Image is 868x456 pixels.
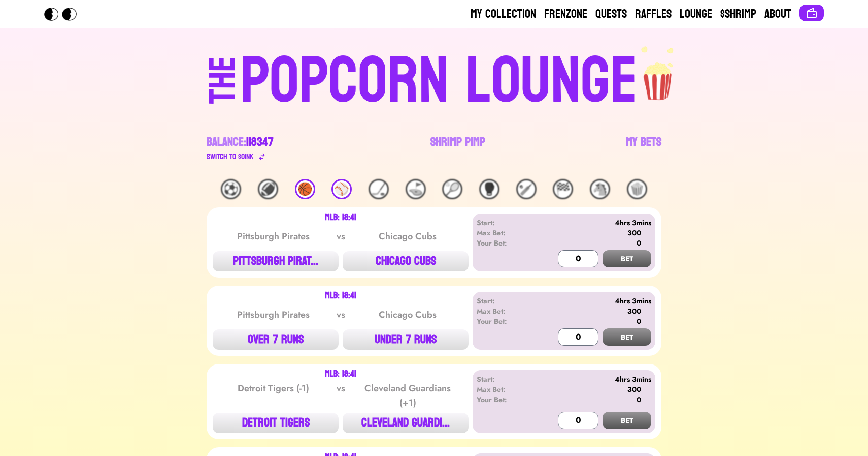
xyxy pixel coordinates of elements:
[603,250,651,267] button: BET
[222,308,325,322] div: Pittsburgh Pirates
[603,328,651,346] button: BET
[627,384,641,394] div: 300
[356,229,459,244] div: Chicago Cubs
[356,381,459,410] div: Cleveland Guardians (+1)
[406,179,426,199] div: ⛳️
[627,306,641,316] div: 300
[213,413,339,433] button: DETROIT TIGERS
[325,214,356,222] div: MLB: 18:41
[331,179,352,199] div: ⚾️
[627,228,641,238] div: 300
[295,179,315,199] div: 🏀
[471,6,536,22] a: My Collection
[477,394,535,405] div: Your Bet:
[535,296,651,306] div: 4hrs 3mins
[205,56,241,124] div: THE
[343,251,469,271] button: CHICAGO CUBS
[477,316,535,326] div: Your Bet:
[222,381,325,410] div: Detroit Tigers (-1)
[806,7,818,19] img: Connect wallet
[720,6,756,22] a: $Shrimp
[595,6,627,22] a: Quests
[626,134,661,163] a: My Bets
[764,6,791,22] a: About
[643,239,651,247] img: 🍤
[240,49,638,114] div: POPCORN LOUNGE
[477,218,535,228] div: Start:
[637,238,641,248] div: 0
[477,384,535,394] div: Max Bet:
[479,179,499,199] div: 🥊
[369,179,389,199] div: 🏒
[603,412,651,429] button: BET
[643,385,651,393] img: 🍤
[477,374,535,384] div: Start:
[213,329,339,350] button: OVER 7 RUNS
[680,6,712,22] a: Lounge
[343,413,469,433] button: CLEVELAND GUARDI...
[553,179,573,199] div: 🏁
[213,251,339,271] button: PITTSBURGH PIRAT...
[544,6,587,22] a: Frenzone
[477,228,535,238] div: Max Bet:
[343,329,469,350] button: UNDER 7 RUNS
[278,136,290,148] img: 🍤
[627,179,647,199] div: 🍿
[637,394,641,405] div: 0
[356,308,459,322] div: Chicago Cubs
[430,134,485,163] a: Shrimp Pimp
[477,238,535,248] div: Your Bet:
[638,45,679,102] img: popcorn
[258,179,278,199] div: 🏈
[44,8,85,21] img: Popcorn
[221,179,241,199] div: ⚽️
[477,306,535,316] div: Max Bet:
[643,396,651,404] img: 🍤
[643,307,651,315] img: 🍤
[643,317,651,325] img: 🍤
[207,150,254,163] div: Switch to $ OINK
[121,45,747,114] a: THEPOPCORN LOUNGEpopcorn
[222,229,325,244] div: Pittsburgh Pirates
[535,218,651,228] div: 4hrs 3mins
[442,179,462,199] div: 🎾
[207,134,274,150] div: Balance:
[535,374,651,384] div: 4hrs 3mins
[325,292,356,300] div: MLB: 18:41
[590,179,610,199] div: 🐴
[637,316,641,326] div: 0
[635,6,672,22] a: Raffles
[325,370,356,378] div: MLB: 18:41
[246,131,274,153] span: 118347
[335,308,347,322] div: vs
[335,229,347,244] div: vs
[516,179,537,199] div: 🏏
[643,229,651,237] img: 🍤
[335,381,347,410] div: vs
[477,296,535,306] div: Start:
